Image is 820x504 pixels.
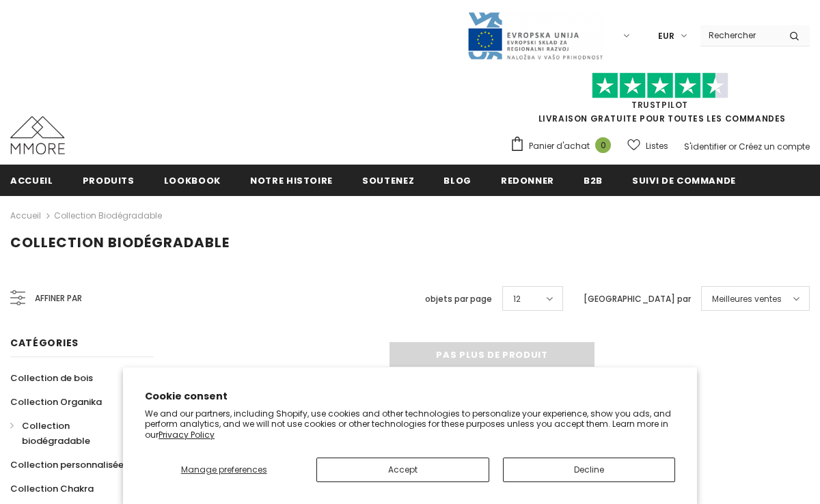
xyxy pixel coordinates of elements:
span: Collection Chakra [10,482,94,495]
label: [GEOGRAPHIC_DATA] par [584,292,691,306]
span: Catégories [10,336,79,350]
span: Affiner par [35,291,82,306]
input: Search Site [700,25,779,45]
a: Suivi de commande [632,165,736,195]
a: Collection Chakra [10,477,94,501]
a: Collection de bois [10,366,93,390]
h2: Cookie consent [145,389,675,404]
button: Accept [316,458,489,482]
span: Redonner [501,174,554,187]
a: Panier d'achat 0 [510,136,618,156]
span: Collection Organika [10,395,102,408]
span: Lookbook [164,174,221,187]
span: Collection biodégradable [22,419,90,447]
button: Decline [503,458,675,482]
span: LIVRAISON GRATUITE POUR TOUTES LES COMMANDES [510,79,810,124]
a: TrustPilot [631,99,688,111]
span: Blog [443,174,471,187]
span: Collection biodégradable [10,233,230,252]
a: Listes [627,134,668,158]
a: Accueil [10,208,41,224]
a: Redonner [501,165,554,195]
a: Javni Razpis [467,29,603,41]
a: B2B [584,165,603,195]
a: Collection biodégradable [10,414,139,453]
a: Lookbook [164,165,221,195]
a: Accueil [10,165,53,195]
a: Créez un compte [739,141,810,152]
span: Accueil [10,174,53,187]
a: Blog [443,165,471,195]
span: Manage preferences [181,464,267,475]
p: We and our partners, including Shopify, use cookies and other technologies to personalize your ex... [145,408,675,440]
img: Cas MMORE [10,116,65,154]
a: Notre histoire [250,165,333,195]
span: Produits [83,174,135,187]
span: Collection de bois [10,372,93,384]
span: B2B [584,174,603,187]
span: 0 [595,137,611,153]
span: 12 [513,292,521,306]
a: soutenez [362,165,414,195]
button: Manage preferences [145,458,303,482]
a: S'identifier [684,141,726,152]
span: or [728,141,737,152]
span: Panier d'achat [529,139,590,153]
span: Notre histoire [250,174,333,187]
a: Collection biodégradable [54,210,162,221]
span: Meilleures ventes [712,292,782,306]
img: Faites confiance aux étoiles pilotes [592,72,728,99]
span: soutenez [362,174,414,187]
label: objets par page [425,292,492,306]
span: EUR [658,29,674,43]
a: Privacy Policy [159,429,215,440]
a: Collection personnalisée [10,453,124,477]
span: Collection personnalisée [10,458,124,471]
a: Collection Organika [10,390,102,414]
a: Produits [83,165,135,195]
span: Suivi de commande [632,174,736,187]
span: Listes [646,139,668,153]
img: Javni Razpis [467,11,603,61]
